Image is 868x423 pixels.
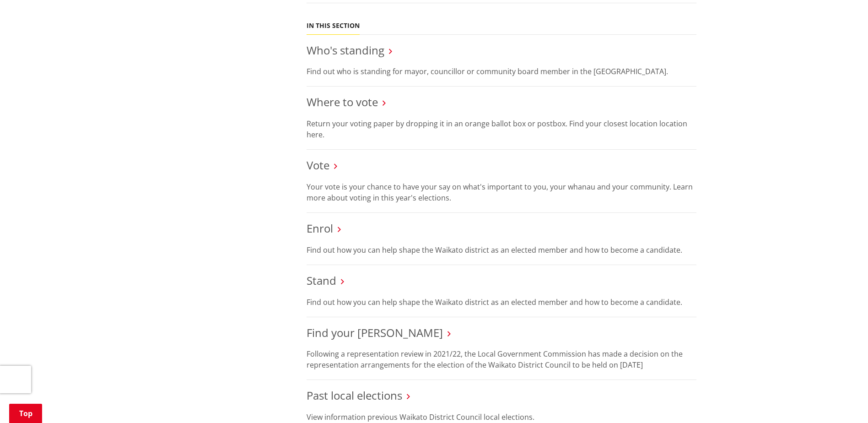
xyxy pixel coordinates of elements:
[307,388,402,403] a: Past local elections
[307,221,333,236] a: Enrol
[307,118,696,140] p: Return your voting paper by dropping it in an orange ballot box or postbox. Find your closest loc...
[307,157,329,173] a: Vote
[307,94,378,109] a: Where to vote
[307,43,384,58] a: Who's standing
[307,325,443,340] a: Find your [PERSON_NAME]
[307,66,696,77] p: Find out who is standing for mayor, councillor or community board member in the [GEOGRAPHIC_DATA].
[307,273,336,288] a: Stand
[9,404,42,423] a: Top
[307,22,360,30] h5: In this section
[307,244,696,255] p: Find out how you can help shape the Waikato district as an elected member and how to become a can...
[307,348,696,370] p: Following a representation review in 2021/22, the Local Government Commission has made a decision...
[307,412,696,423] p: View information previous Waikato District Council local elections.
[307,181,696,203] p: Your vote is your chance to have your say on what's important to you, your whanau and your commun...
[307,297,696,308] p: Find out how you can help shape the Waikato district as an elected member and how to become a can...
[826,385,859,418] iframe: Messenger Launcher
